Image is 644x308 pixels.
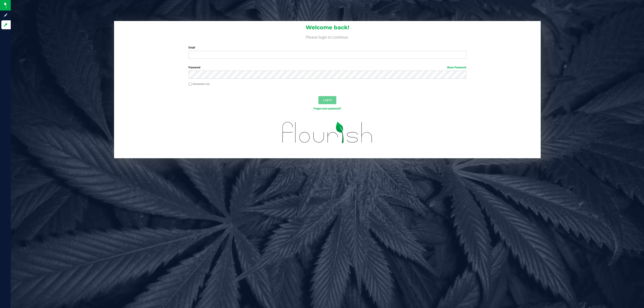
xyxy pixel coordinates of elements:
[318,96,336,104] button: Log In
[114,34,541,39] h4: Please login to continue.
[447,66,466,69] a: Show Password
[189,66,200,69] span: Password
[189,82,210,86] label: Remember me
[189,83,192,86] input: Remember me
[3,23,8,27] inline-svg: Log in
[323,98,332,102] span: Log In
[189,46,466,50] label: Email
[314,107,341,110] a: Forgot your password?
[114,25,541,30] h1: Welcome back!
[3,13,8,17] inline-svg: Sign up
[274,115,381,150] img: flourish_logo.svg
